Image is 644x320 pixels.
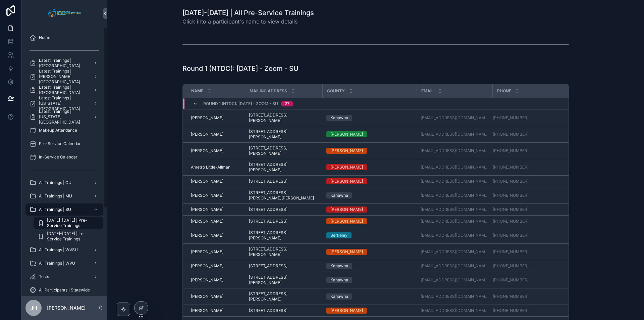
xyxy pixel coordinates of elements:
a: [PERSON_NAME] [191,249,241,255]
div: [PERSON_NAME] [330,164,363,170]
a: [PHONE_NUMBER] [493,148,529,153]
a: Latest Trainings | [GEOGRAPHIC_DATA] [25,84,103,96]
a: [EMAIL_ADDRESS][DOMAIN_NAME] [421,193,488,198]
a: Pre-Service Calendar [25,138,103,150]
span: Latest Trainings | [US_STATE][GEOGRAPHIC_DATA] [39,109,88,125]
a: [PERSON_NAME] [326,131,413,137]
img: App logo [46,8,83,19]
a: [PHONE_NUMBER] [493,219,529,224]
a: All Trainings | WVSU [25,244,103,256]
a: [PERSON_NAME] [191,132,241,137]
a: [STREET_ADDRESS] [249,179,318,184]
span: Tests [39,274,49,279]
a: All Participants | Statewide [25,284,103,296]
a: [DATE]-[DATE] | Pre-Service Trainings [34,217,103,229]
div: Kanawha [330,293,348,300]
span: In-Service Calendar [39,154,77,160]
a: [PHONE_NUMBER] [493,193,571,198]
div: [PERSON_NAME] [330,218,363,224]
a: [PERSON_NAME] [326,218,413,224]
a: [PERSON_NAME] [191,294,241,299]
a: [EMAIL_ADDRESS][DOMAIN_NAME] [421,294,488,299]
a: [STREET_ADDRESS][PERSON_NAME] [249,230,318,241]
a: [PERSON_NAME] [326,148,413,154]
span: Ametro Little-Allman [191,165,230,170]
span: [DATE]-[DATE] | Pre-Service Trainings [47,218,97,228]
a: [PERSON_NAME] [191,207,241,212]
a: Latest Trainings | [US_STATE][GEOGRAPHIC_DATA] [25,111,103,123]
a: [EMAIL_ADDRESS][DOMAIN_NAME] [421,115,488,121]
span: [STREET_ADDRESS][PERSON_NAME] [249,291,318,302]
a: Latest Trainings | [US_STATE][GEOGRAPHIC_DATA] [25,97,103,109]
a: [PHONE_NUMBER] [493,294,529,299]
a: [PHONE_NUMBER] [493,308,571,313]
a: [STREET_ADDRESS] [249,207,318,212]
span: All Trainings | WVU [39,261,75,266]
span: [STREET_ADDRESS] [249,263,287,269]
div: [PERSON_NAME] [330,148,363,154]
a: [PHONE_NUMBER] [493,179,529,184]
a: All Trainings | SU [25,203,103,216]
a: [STREET_ADDRESS][PERSON_NAME][PERSON_NAME] [249,190,318,201]
div: scrollable content [21,27,107,296]
a: [EMAIL_ADDRESS][DOMAIN_NAME] [421,148,488,153]
a: Latest Trainings | [GEOGRAPHIC_DATA] [25,57,103,69]
span: All Trainings | WVSU [39,247,78,253]
a: [PERSON_NAME] [191,263,241,269]
a: [EMAIL_ADDRESS][DOMAIN_NAME] [421,263,488,269]
a: [EMAIL_ADDRESS][DOMAIN_NAME] [421,219,488,224]
span: Phone [497,88,511,94]
a: [STREET_ADDRESS] [249,263,318,269]
a: [PHONE_NUMBER] [493,207,529,212]
h1: [DATE]-[DATE] | All Pre-Service Trainings [182,8,314,17]
a: [STREET_ADDRESS][PERSON_NAME] [249,246,318,257]
a: [PERSON_NAME] [191,148,241,153]
a: [PHONE_NUMBER] [493,165,571,170]
div: Kanawha [330,263,348,269]
a: [PHONE_NUMBER] [493,115,529,121]
div: Kanawha [330,277,348,283]
span: [PERSON_NAME] [191,207,223,212]
a: [PERSON_NAME] [191,233,241,238]
span: Mailing Address [250,88,287,94]
a: [STREET_ADDRESS][PERSON_NAME] [249,275,318,285]
span: [STREET_ADDRESS] [249,179,287,184]
div: Berkeley [330,232,347,238]
span: Click into a participant's name to view details [182,17,314,26]
span: [PERSON_NAME] [191,263,223,269]
div: Kanawha [330,192,348,198]
a: [EMAIL_ADDRESS][DOMAIN_NAME] [421,233,488,238]
div: [PERSON_NAME] [330,178,363,184]
a: [STREET_ADDRESS][PERSON_NAME] [249,162,318,173]
a: [PHONE_NUMBER] [493,263,571,269]
span: JH [30,304,37,312]
a: [EMAIL_ADDRESS][DOMAIN_NAME] [421,249,488,255]
span: [PERSON_NAME] [191,233,223,238]
a: Kanawha [326,277,413,283]
a: [PERSON_NAME] [326,308,413,314]
a: Tests [25,271,103,283]
a: In-Service Calendar [25,151,103,163]
a: [PHONE_NUMBER] [493,249,529,255]
div: Kanawha [330,115,348,121]
span: [PERSON_NAME] [191,219,223,224]
a: [PHONE_NUMBER] [493,219,571,224]
a: [PHONE_NUMBER] [493,263,529,269]
span: [PERSON_NAME] [191,179,223,184]
span: Latest Trainings | [US_STATE][GEOGRAPHIC_DATA] [39,95,88,111]
a: [EMAIL_ADDRESS][DOMAIN_NAME] [421,179,488,184]
span: [PERSON_NAME] [191,308,223,313]
a: [STREET_ADDRESS][PERSON_NAME] [249,129,318,140]
a: [EMAIL_ADDRESS][DOMAIN_NAME] [421,165,488,170]
a: [STREET_ADDRESS][PERSON_NAME] [249,145,318,156]
a: [PERSON_NAME] [191,277,241,283]
span: Latest Trainings | [GEOGRAPHIC_DATA] [39,58,88,68]
a: [PHONE_NUMBER] [493,148,571,153]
